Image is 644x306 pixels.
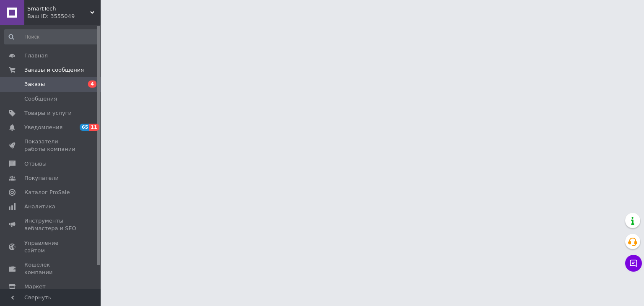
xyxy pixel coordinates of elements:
[24,217,78,232] span: Инструменты вебмастера и SEO
[27,5,90,13] span: SmartTech
[24,80,45,88] span: Заказы
[24,95,57,103] span: Сообщения
[24,261,78,276] span: Кошелек компании
[24,138,78,153] span: Показатели работы компании
[24,174,59,182] span: Покупатели
[24,189,70,196] span: Каталог ProSale
[24,52,48,60] span: Главная
[88,80,96,88] span: 4
[24,109,72,117] span: Товары и услуги
[27,13,101,20] div: Ваш ID: 3555049
[24,239,78,254] span: Управление сайтом
[80,124,89,131] span: 65
[4,29,99,44] input: Поиск
[625,255,642,272] button: Чат с покупателем
[24,160,47,168] span: Отзывы
[24,283,46,290] span: Маркет
[89,124,99,131] span: 11
[24,66,84,74] span: Заказы и сообщения
[24,124,62,131] span: Уведомления
[24,203,55,210] span: Аналитика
